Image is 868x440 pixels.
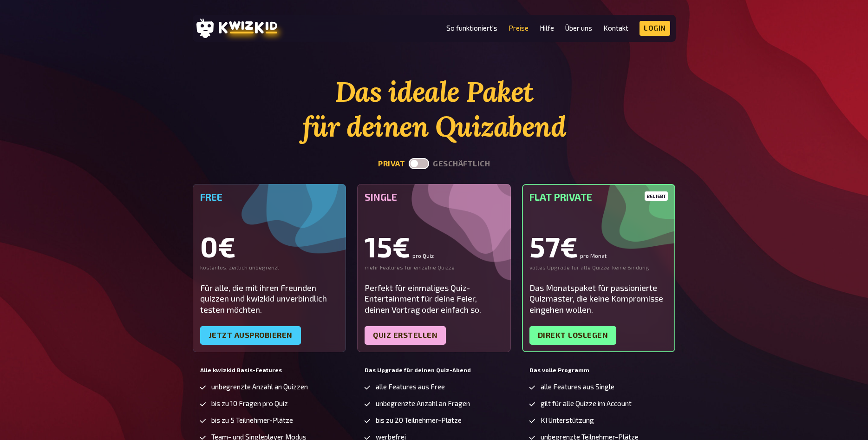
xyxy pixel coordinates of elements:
button: privat [378,159,405,168]
a: Direkt loslegen [529,326,617,345]
span: unbegrenzte Anzahl an Fragen [376,400,470,407]
h5: Free [200,191,339,203]
span: gilt für alle Quizze im Account [541,400,632,407]
a: Login [640,21,670,36]
div: volles Upgrade für alle Quizze, keine Bindung [529,264,668,271]
span: unbegrenzte Anzahl an Quizzen [211,383,308,391]
div: Für alle, die mit ihren Freunden quizzen und kwizkid unverbindlich testen möchten. [200,282,339,315]
a: Kontakt [603,24,628,32]
span: alle Features aus Single [541,383,614,391]
div: Das Monatspaket für passionierte Quizmaster, die keine Kompromisse eingehen wollen. [529,282,668,315]
h5: Das Upgrade für deinen Quiz-Abend [365,367,503,374]
a: So funktioniert's [446,24,497,32]
h5: Flat Private [529,191,668,203]
button: geschäftlich [433,159,490,168]
span: bis zu 5 Teilnehmer-Plätze [211,416,293,424]
h1: Das ideale Paket für deinen Quizabend [193,74,676,144]
span: KI Unterstützung [541,416,594,424]
div: mehr Features für einzelne Quizze [365,264,503,271]
div: 0€ [200,232,339,260]
small: pro Quiz [412,253,434,258]
h5: Single [365,191,503,203]
span: alle Features aus Free [376,383,445,391]
a: Preise [509,24,529,32]
a: Jetzt ausprobieren [200,326,301,345]
a: Quiz erstellen [365,326,446,345]
small: pro Monat [580,253,607,258]
h5: Das volle Programm [529,367,668,374]
span: bis zu 10 Fragen pro Quiz [211,400,288,407]
span: bis zu 20 Teilnehmer-Plätze [376,416,462,424]
a: Hilfe [540,24,554,32]
div: 15€ [365,232,503,260]
a: Über uns [565,24,592,32]
div: kostenlos, zeitlich unbegrenzt [200,264,339,271]
div: Perfekt für einmaliges Quiz-Entertainment für deine Feier, deinen Vortrag oder einfach so. [365,282,503,315]
h5: Alle kwizkid Basis-Features [200,367,339,374]
div: 57€ [529,232,668,260]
